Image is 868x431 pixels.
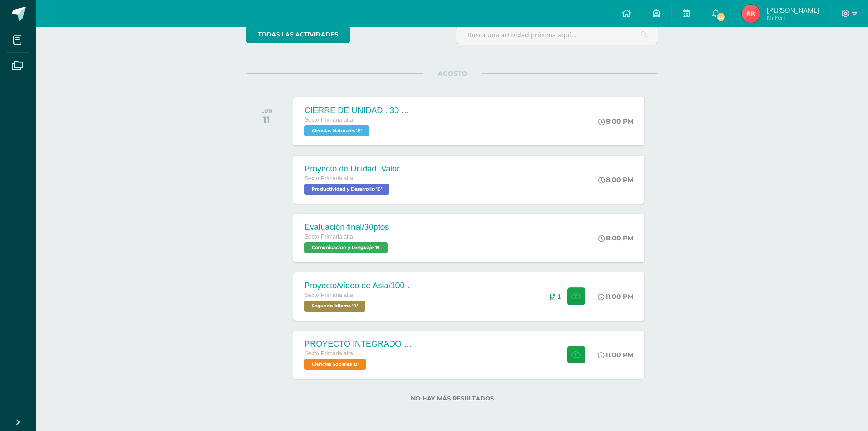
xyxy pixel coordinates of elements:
[304,106,414,115] div: CIERRE DE UNIDAD . 30 ptos
[767,5,819,15] span: [PERSON_NAME]
[304,350,353,357] span: Sexto Primaria alta
[304,242,388,253] span: Comunicacion y Lenguaje 'B'
[557,293,561,300] span: 1
[304,117,353,123] span: Sexto Primaria alta
[423,69,482,78] span: AGOSTO
[598,117,633,125] div: 8:00 PM
[598,234,633,242] div: 8:00 PM
[304,292,353,298] span: Sexto Primaria alta
[598,351,633,359] div: 11:00 PM
[246,395,658,402] label: No hay más resultados
[304,125,369,136] span: Ciencias Naturales 'B'
[304,175,353,182] span: Sexto Primaria alta
[304,184,389,195] span: Productividad y Desarrollo 'B'
[304,164,414,174] div: Proyecto de Unidad. Valor 30 puntos.
[456,26,658,44] input: Busca una actividad próxima aquí...
[261,108,272,114] div: LUN
[304,223,391,232] div: Evaluación final/30ptos.
[261,114,272,125] div: 11
[304,281,414,291] div: Proyecto/vídeo de Asia/100ptos.
[246,26,350,43] a: todas las Actividades
[304,339,414,349] div: PROYECTO INTEGRADO DE CIENCIAS SOCIALES Y KAQCHIQUEL, VALOR 30 PUNTOS.
[716,12,726,22] span: 25
[304,301,365,312] span: Segundo Idioma 'B'
[550,293,561,300] div: Archivos entregados
[598,292,633,301] div: 11:00 PM
[598,176,633,184] div: 8:00 PM
[304,234,353,240] span: Sexto Primaria alta
[742,5,760,23] img: 4e2ed9ec42943620974b54a7d9dfcb08.png
[304,359,366,370] span: Ciencias Sociales 'B'
[767,14,819,21] span: Mi Perfil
